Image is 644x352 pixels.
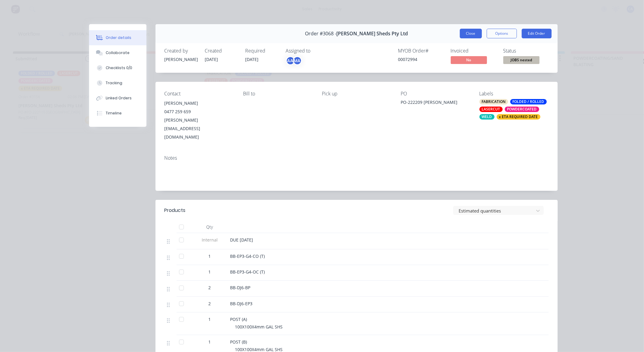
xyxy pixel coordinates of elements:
[165,116,234,141] div: [PERSON_NAME][EMAIL_ADDRESS][DOMAIN_NAME]
[165,91,234,97] div: Contact
[487,29,517,38] button: Options
[245,56,259,62] span: [DATE]
[322,91,391,97] div: Pick up
[286,56,302,65] button: AAMA
[106,110,122,116] div: Timeline
[503,56,540,64] span: JOBS nested
[165,207,186,214] div: Products
[89,91,146,106] button: Linked Orders
[479,114,495,120] div: WELD
[510,99,547,104] div: FOLDED / ROLLED
[165,155,549,161] div: Notes
[209,339,211,345] span: 1
[401,91,470,97] div: PO
[398,48,444,54] div: MYOB Order #
[460,29,482,38] button: Close
[245,48,279,54] div: Required
[230,285,251,290] span: BB-DJ6-BP
[451,48,496,54] div: Invoiced
[205,48,238,54] div: Created
[89,45,146,60] button: Collaborate
[479,99,508,104] div: FABRICATION
[230,316,247,322] span: POST (A)
[106,65,132,71] div: Checklists 0/0
[243,91,312,97] div: Bill to
[106,50,130,56] div: Collaborate
[497,114,540,120] div: x ETA REQUIRED DATE
[209,269,211,275] span: 1
[89,106,146,121] button: Timeline
[192,221,228,233] div: Qty
[89,30,146,45] button: Order details
[230,269,265,275] span: BB-EP3-G4-OC (T)
[503,56,540,65] button: JOBS nested
[165,99,234,107] div: [PERSON_NAME]
[106,95,132,101] div: Linked Orders
[89,75,146,91] button: Tracking
[230,253,265,259] span: BB-EP3-G4-CO (T)
[398,56,444,62] div: 00072994
[230,301,253,306] span: BB-DJ6-EP3
[106,35,131,40] div: Order details
[194,237,226,243] span: Internal
[209,253,211,259] span: 1
[336,31,408,37] span: [PERSON_NAME] Sheds Pty Ltd
[479,91,549,97] div: Labels
[503,48,549,54] div: Status
[235,324,283,330] span: 100X100X4mm GAL SHS
[305,31,336,37] span: Order #3068 -
[209,300,211,307] span: 2
[451,56,487,64] span: No
[89,60,146,75] button: Checklists 0/0
[293,56,302,65] div: MA
[209,284,211,291] span: 2
[165,107,234,116] div: 0477 259 659
[522,29,552,38] button: Edit Order
[286,56,295,65] div: AA
[230,237,253,243] span: DUE [DATE]
[209,316,211,322] span: 1
[106,80,122,86] div: Tracking
[286,48,346,54] div: Assigned to
[401,99,470,107] div: PO-222209 [PERSON_NAME]
[479,107,503,112] div: LASERCUT
[165,56,198,62] div: [PERSON_NAME]
[505,107,539,112] div: POWDERCOATED
[205,56,218,62] span: [DATE]
[165,48,198,54] div: Created by
[230,339,247,345] span: POST (B)
[165,99,234,141] div: [PERSON_NAME]0477 259 659[PERSON_NAME][EMAIL_ADDRESS][DOMAIN_NAME]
